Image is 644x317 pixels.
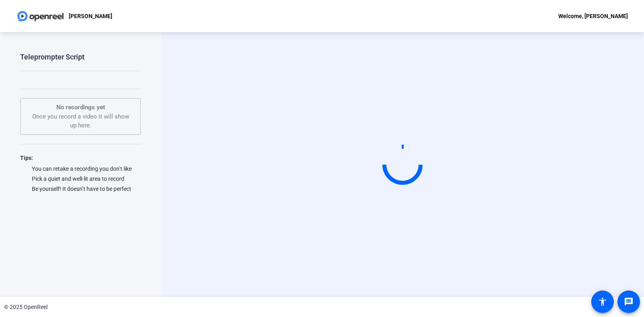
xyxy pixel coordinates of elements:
p: [PERSON_NAME] [69,11,112,21]
div: Be yourself! It doesn’t have to be perfect [20,185,141,193]
img: OpenReel logo [16,8,65,24]
div: Once you record a video it will show up here. [29,103,132,130]
div: © 2025 OpenReel [4,303,47,311]
div: Welcome, [PERSON_NAME] [558,11,628,21]
div: Pick a quiet and well-lit area to record [20,175,141,183]
mat-icon: message [624,297,634,307]
div: Teleprompter Script [20,52,85,62]
p: No recordings yet [29,103,132,112]
div: Tips: [20,153,141,163]
div: You can retake a recording you don’t like [20,165,141,173]
mat-icon: accessibility [598,297,607,307]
